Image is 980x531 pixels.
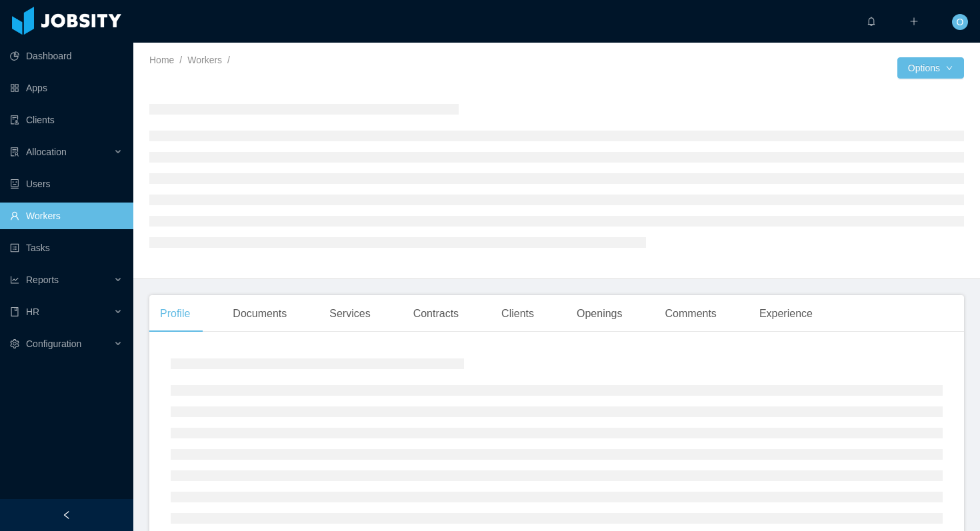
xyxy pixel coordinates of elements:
div: Clients [491,295,545,332]
i: icon: line-chart [10,275,19,284]
a: icon: pie-chartDashboard [10,43,123,69]
a: icon: auditClients [10,107,123,133]
a: Home [149,55,174,65]
div: Comments [655,295,727,332]
a: icon: appstoreApps [10,75,123,101]
i: icon: book [10,307,19,316]
div: Documents [222,295,297,332]
i: icon: bell [867,17,876,26]
a: icon: robotUsers [10,171,123,197]
div: Contracts [403,295,469,332]
a: icon: userWorkers [10,203,123,229]
span: Allocation [26,147,67,157]
div: Openings [566,295,633,332]
span: Reports [26,274,59,285]
span: Configuration [26,338,81,349]
span: HR [26,306,39,317]
div: Services [319,295,381,332]
button: Optionsicon: down [897,57,964,79]
div: Experience [749,295,823,332]
sup: 0 [876,10,889,23]
a: icon: profileTasks [10,235,123,261]
i: icon: setting [10,339,19,348]
span: / [179,55,182,65]
div: Profile [149,295,201,332]
span: O [957,14,964,30]
i: icon: solution [10,147,19,157]
a: Workers [187,55,222,65]
i: icon: plus [909,17,919,26]
span: / [227,55,230,65]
